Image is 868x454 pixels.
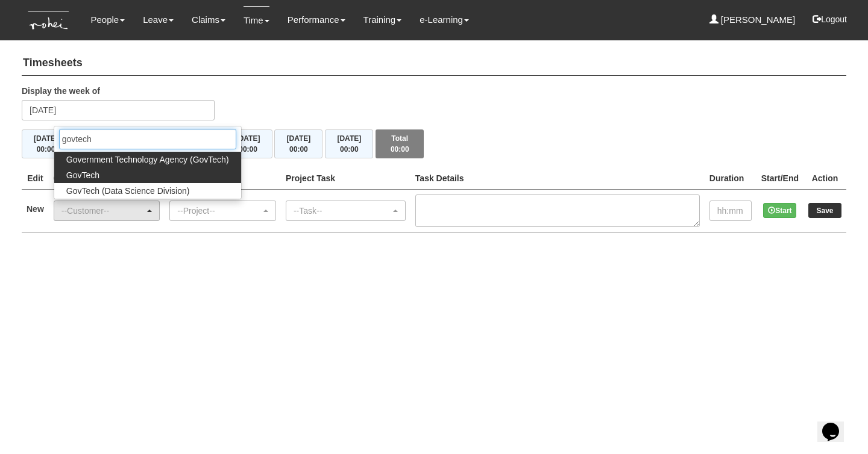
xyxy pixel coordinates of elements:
[22,167,49,190] th: Edit
[66,185,190,197] span: GovTech (Data Science Division)
[177,205,261,217] div: --Project--
[59,129,236,149] input: Search
[763,203,796,218] button: Start
[288,6,345,34] a: Performance
[37,145,55,154] span: 00:00
[22,129,846,158] div: Timesheet Week Summary
[709,201,752,221] input: hh:mm
[143,6,174,34] a: Leave
[363,6,402,34] a: Training
[54,201,160,221] button: --Customer--
[49,167,165,190] th: Client
[289,145,308,154] span: 00:00
[325,129,373,158] button: [DATE]00:00
[709,6,796,34] a: [PERSON_NAME]
[22,85,100,97] label: Display the week of
[410,167,705,190] th: Task Details
[224,129,272,158] button: [DATE]00:00
[27,203,44,215] label: New
[286,201,406,221] button: --Task--
[420,6,469,34] a: e-Learning
[22,51,846,76] h4: Timesheets
[391,145,409,154] span: 00:00
[274,129,322,158] button: [DATE]00:00
[804,5,855,34] button: Logout
[340,145,359,154] span: 00:00
[66,154,229,166] span: Government Technology Agency (GovTech)
[817,406,856,442] iframe: chat widget
[376,129,424,158] button: Total00:00
[66,169,99,181] span: GovTech
[90,6,125,34] a: People
[169,201,276,221] button: --Project--
[244,6,269,34] a: Time
[756,167,804,190] th: Start/End
[804,167,846,190] th: Action
[705,167,756,190] th: Duration
[22,129,70,158] button: [DATE]00:00
[294,205,391,217] div: --Task--
[808,203,841,218] input: Save
[192,6,225,34] a: Claims
[281,167,410,190] th: Project Task
[239,145,257,154] span: 00:00
[61,205,145,217] div: --Customer--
